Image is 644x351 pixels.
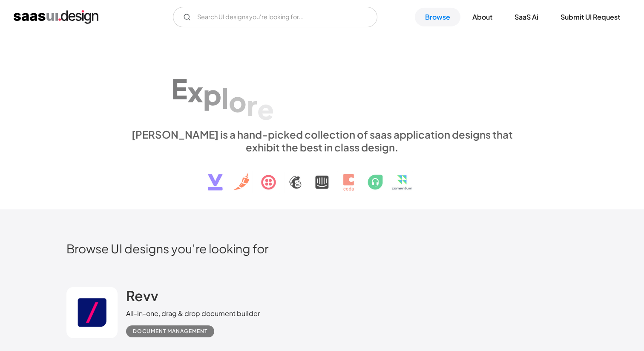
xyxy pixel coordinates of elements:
h2: Browse UI designs you’re looking for [66,241,578,256]
a: About [462,8,503,26]
a: Browse [415,8,460,26]
input: Search UI designs you're looking for... [173,7,377,27]
div: S [279,96,296,129]
form: Email Form [173,7,377,27]
a: home [14,10,98,24]
div: E [171,72,187,105]
a: Submit UI Request [550,8,630,26]
div: p [203,78,221,111]
div: l [221,81,229,114]
div: [PERSON_NAME] is a hand-picked collection of saas application designs that exhibit the best in cl... [126,128,518,154]
div: e [257,93,274,125]
a: SaaS Ai [504,8,549,26]
div: x [187,75,203,107]
h1: Explore SaaS UI design patterns & interactions. [126,54,518,120]
div: Document Management [133,326,207,336]
div: o [229,85,247,118]
div: All-in-one, drag & drop document builder [126,308,260,319]
h2: Revv [126,287,158,304]
a: Revv [126,287,158,308]
div: r [247,88,257,121]
img: text, icon, saas logo [193,154,451,198]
